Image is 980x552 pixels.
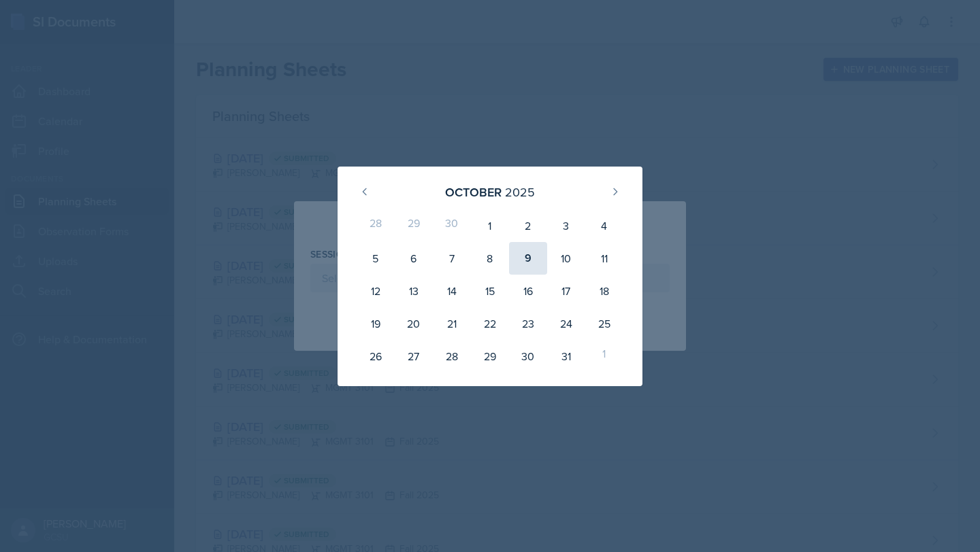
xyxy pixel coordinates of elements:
div: 11 [585,242,623,275]
div: October [445,183,502,201]
div: 18 [585,275,623,307]
div: 2 [509,209,547,242]
div: 22 [471,307,509,340]
div: 21 [433,307,471,340]
div: 23 [509,307,547,340]
div: 3 [547,209,585,242]
div: 30 [509,340,547,373]
div: 4 [585,209,623,242]
div: 30 [433,209,471,242]
div: 20 [395,307,433,340]
div: 6 [395,242,433,275]
div: 15 [471,275,509,307]
div: 25 [585,307,623,340]
div: 12 [357,275,395,307]
div: 1 [471,209,509,242]
div: 27 [395,340,433,373]
div: 8 [471,242,509,275]
div: 2025 [505,183,535,201]
div: 28 [433,340,471,373]
div: 10 [547,242,585,275]
div: 1 [585,340,623,373]
div: 31 [547,340,585,373]
div: 7 [433,242,471,275]
div: 19 [357,307,395,340]
div: 13 [395,275,433,307]
div: 14 [433,275,471,307]
div: 17 [547,275,585,307]
div: 26 [357,340,395,373]
div: 16 [509,275,547,307]
div: 29 [471,340,509,373]
div: 9 [509,242,547,275]
div: 5 [357,242,395,275]
div: 28 [357,209,395,242]
div: 29 [395,209,433,242]
div: 24 [547,307,585,340]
